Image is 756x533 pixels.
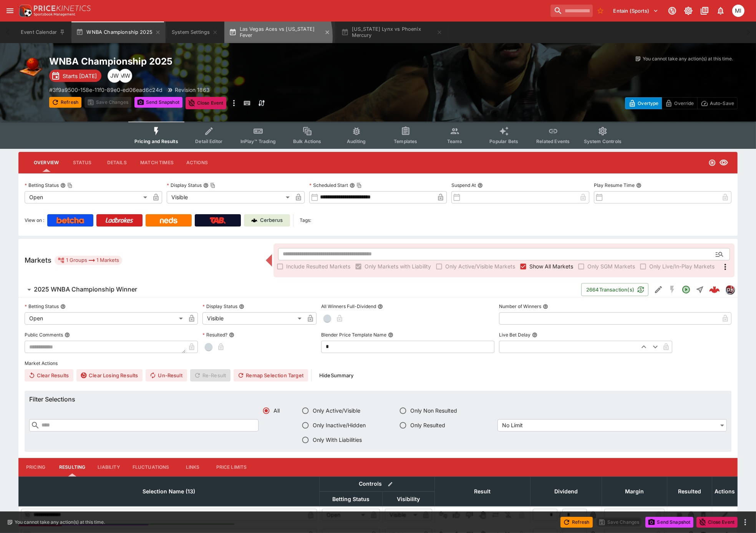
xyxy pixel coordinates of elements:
[625,97,738,109] div: Start From
[594,5,607,17] button: No Bookmarks
[167,22,223,43] button: System Settings
[34,13,75,16] img: Sportsbook Management
[71,22,166,43] button: WNBA Championship 2025
[730,2,747,19] button: michael.wilczynski
[394,138,417,144] span: Templates
[25,214,44,227] label: View on :
[160,217,177,223] img: Neds
[531,476,602,506] th: Dividend
[602,476,667,506] th: Margin
[186,97,227,109] button: Close Event
[76,369,143,381] button: Clear Losing Results
[60,183,66,188] button: Betting StatusCopy To Clipboard
[347,138,366,144] span: Auditing
[239,304,244,309] button: Display Status
[550,5,593,17] input: search
[499,331,531,338] p: Live Bet Delay
[60,304,66,309] button: Betting Status
[594,182,635,188] p: Play Resume Time
[450,509,463,521] button: Win
[543,304,548,309] button: Number of Winners
[99,153,134,172] button: Details
[202,303,237,310] p: Display Status
[234,369,308,381] button: Remap Selection Target
[25,182,59,188] p: Betting Status
[410,421,445,429] span: Only Resulted
[709,284,720,295] div: 1c086841-3d68-4de8-bc83-16b165b00989
[175,86,210,94] p: Revision 1863
[300,214,311,227] label: Tags:
[435,476,531,506] th: Result
[649,262,715,270] span: Only Live/In-Play Markets
[587,262,635,270] span: Only SGM Markets
[693,283,707,296] button: Straight
[25,369,73,381] button: Clear Results
[536,138,570,144] span: Related Events
[25,331,63,338] p: Public Comments
[674,99,694,107] p: Override
[709,284,720,295] img: logo-cerberus--red.svg
[251,217,257,223] img: Cerberus
[721,262,730,271] svg: More
[726,285,734,294] img: pricekinetics
[581,283,648,296] button: 2664Transaction(s)
[560,517,593,528] button: Refresh
[15,519,105,526] p: You cannot take any action(s) at this time.
[134,138,178,144] span: Pricing and Results
[203,183,209,188] button: Display StatusCopy To Clipboard
[240,138,276,144] span: InPlay™ Trading
[25,312,186,325] div: Open
[609,5,663,17] button: Select Tenant
[65,332,70,338] button: Public Comments
[105,217,133,223] img: Ladbrokes
[16,22,70,43] button: Event Calendar
[313,421,366,429] span: Only Inactive/Hidden
[645,517,693,528] button: Send Snapshot
[559,511,561,519] div: /
[18,55,43,80] img: basketball.png
[176,458,210,476] button: Links
[322,509,368,521] div: Open
[350,183,355,188] button: Scheduled StartCopy To Clipboard
[309,182,348,188] p: Scheduled Start
[146,369,187,381] button: Un-Result
[25,358,731,369] label: Market Actions
[3,4,17,18] button: open drawer
[63,72,97,80] p: Starts [DATE]
[584,138,622,144] span: System Controls
[681,285,691,294] svg: Open
[714,4,728,18] button: Notifications
[497,419,727,431] div: No Limit
[18,458,53,476] button: Pricing
[286,262,350,270] span: Include Resulted Markets
[661,97,697,109] button: Override
[313,406,360,415] span: Only Active/Visible
[378,304,383,309] button: All Winners Full-Dividend
[447,138,463,144] span: Teams
[293,138,322,144] span: Bulk Actions
[25,256,51,265] h5: Markets
[489,138,518,144] span: Popular Bets
[108,69,121,83] div: Justin Walsh
[18,282,581,297] button: 2025 WNBA Championship Winner
[477,183,483,188] button: Suspend At
[25,191,150,203] div: Open
[224,22,335,43] button: Las Vegas Aces vs [US_STATE] Fever
[320,476,435,491] th: Controls
[229,332,234,338] button: Resulted?
[315,369,358,381] button: HideSummary
[665,283,679,296] button: SGM Disabled
[625,97,662,109] button: Overtype
[25,303,59,310] p: Betting Status
[529,262,573,270] span: Show All Markets
[118,69,132,83] div: Michael Wilczynski
[437,509,449,521] button: Not Set
[134,487,204,496] span: Selection Name (13)
[274,406,280,415] span: All
[451,182,476,188] p: Suspend At
[636,183,642,188] button: Play Resume Time
[58,256,119,265] div: 1 Groups 1 Markets
[337,22,447,43] button: [US_STATE] Lynx vs Phoenix Mercury
[244,214,290,227] a: Cerberus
